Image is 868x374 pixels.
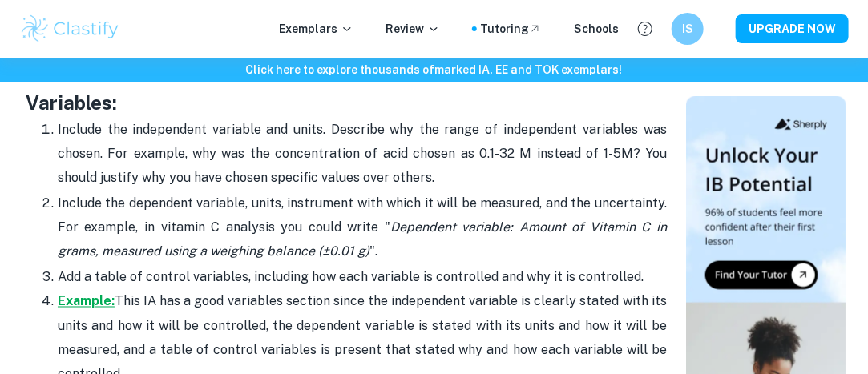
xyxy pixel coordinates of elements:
[19,13,121,45] img: Clastify logo
[58,118,667,191] p: Include the independent variable and units. Describe why the range of independent variables was c...
[386,20,440,38] p: Review
[736,14,849,43] button: UPGRADE NOW
[632,15,659,42] button: Help and Feedback
[3,61,865,78] h6: Click here to explore thousands of marked IA, EE and TOK exemplars !
[58,191,667,264] p: Include the dependent variable, units, instrument with which it will be measured, and the uncerta...
[279,20,353,38] p: Exemplars
[574,20,619,38] a: Schools
[58,265,667,289] p: Add a table of control variables, including how each variable is controlled and why it is control...
[26,88,667,117] h3: Variables:
[58,294,115,309] a: Example:
[480,20,542,38] a: Tutoring
[679,20,697,38] h6: IS
[672,13,704,45] button: IS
